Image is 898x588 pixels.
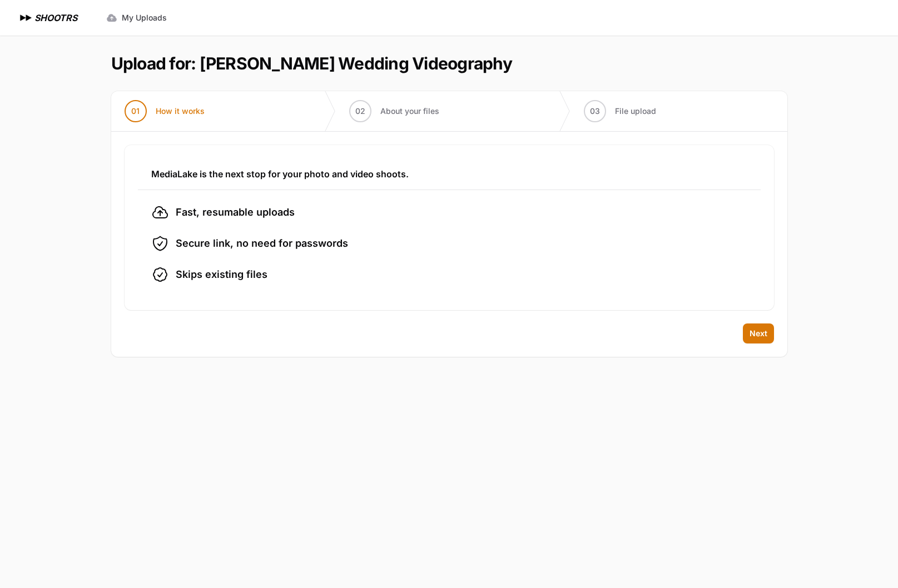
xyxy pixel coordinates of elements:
button: 01 How it works [111,91,218,131]
span: Fast, resumable uploads [176,205,295,220]
span: How it works [156,106,205,117]
button: 02 About your files [336,91,453,131]
span: 02 [355,106,365,117]
span: Secure link, no need for passwords [176,236,348,251]
img: SHOOTRS [18,11,34,24]
button: Next [743,323,774,343]
a: SHOOTRS SHOOTRS [18,11,77,24]
span: 03 [590,106,600,117]
button: 03 File upload [570,91,669,131]
span: My Uploads [122,12,167,23]
span: Next [750,328,767,339]
a: My Uploads [100,8,173,28]
span: About your files [380,106,439,117]
h1: Upload for: [PERSON_NAME] Wedding Videography [111,53,512,73]
h1: SHOOTRS [34,11,77,24]
span: File upload [615,106,656,117]
span: 01 [131,106,140,117]
span: Skips existing files [176,267,267,282]
h3: MediaLake is the next stop for your photo and video shoots. [151,167,747,181]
